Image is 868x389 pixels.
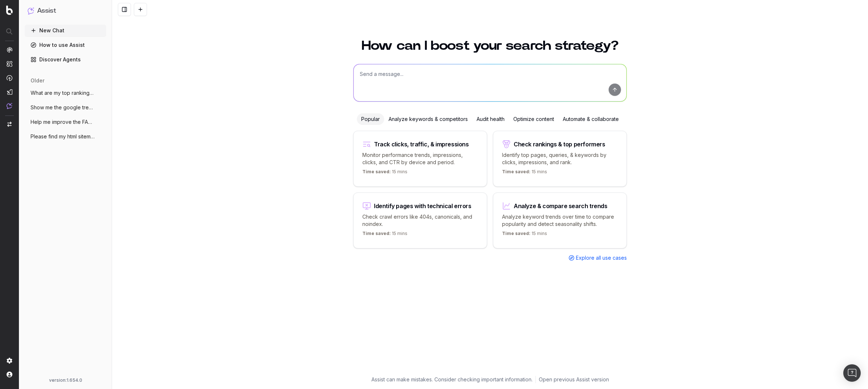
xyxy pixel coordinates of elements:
[7,122,12,127] img: Switch project
[31,133,95,140] span: Please find my html sitemap for the US s
[472,113,509,125] div: Audit health
[514,141,605,147] div: Check rankings & top performers
[7,89,12,95] img: Studio
[25,54,106,65] a: Discover Agents
[374,141,469,147] div: Track clicks, traffic, & impressions
[7,358,12,364] img: Setting
[502,231,547,239] p: 15 mins
[362,169,391,174] span: Time saved:
[539,376,609,383] a: Open previous Assist version
[502,169,547,178] p: 15 mins
[28,7,34,14] img: Assist
[25,25,106,36] button: New Chat
[353,39,627,52] h1: How can I boost your search strategy?
[362,231,407,239] p: 15 mins
[31,89,95,97] span: What are my top ranking pages?
[502,151,618,166] p: Identify top pages, queries, & keywords by clicks, impressions, and rank.
[28,377,103,383] div: version: 1.654.0
[6,5,13,15] img: Botify logo
[362,151,478,166] p: Monitor performance trends, impressions, clicks, and CTR by device and period.
[843,364,861,382] div: Open Intercom Messenger
[25,131,106,142] button: Please find my html sitemap for the US s
[25,39,106,51] a: How to use Assist
[576,254,627,262] span: Explore all use cases
[514,203,608,209] div: Analyze & compare search trends
[7,103,12,109] img: Assist
[502,213,618,228] p: Analyze keyword trends over time to compare popularity and detect seasonality shifts.
[7,372,12,377] img: My account
[31,77,44,84] span: older
[7,75,12,81] img: Activation
[502,231,530,236] span: Time saved:
[362,231,391,236] span: Time saved:
[558,113,623,125] div: Automate & collaborate
[374,203,471,209] div: Identify pages with technical errors
[25,102,106,113] button: Show me the google trends search interes
[384,113,472,125] div: Analyze keywords & competitors
[31,104,95,111] span: Show me the google trends search interes
[509,113,558,125] div: Optimize content
[25,87,106,99] button: What are my top ranking pages?
[362,169,407,178] p: 15 mins
[28,6,103,16] button: Assist
[7,47,12,53] img: Analytics
[362,213,478,228] p: Check crawl errors like 404s, canonicals, and noindex.
[7,61,12,67] img: Intelligence
[25,116,106,128] button: Help me improve the FAQs on the bottom o
[502,169,530,174] span: Time saved:
[371,376,533,383] p: Assist can make mistakes. Consider checking important information.
[569,254,627,262] a: Explore all use cases
[31,118,95,126] span: Help me improve the FAQs on the bottom o
[357,113,384,125] div: Popular
[37,6,56,16] h1: Assist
